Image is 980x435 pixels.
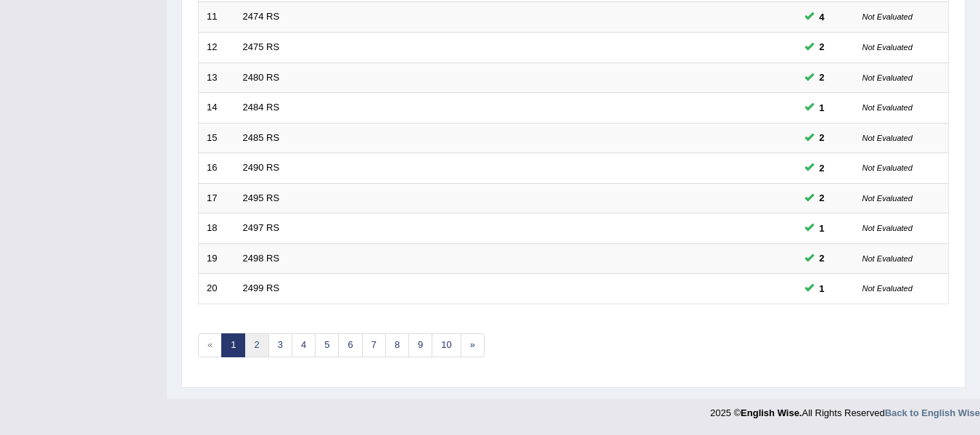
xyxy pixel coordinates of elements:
span: You can still take this question [814,130,831,145]
span: « [198,333,222,357]
td: 14 [199,93,235,123]
small: Not Evaluated [862,194,913,203]
a: 2484 RS [243,102,280,113]
a: 2495 RS [243,192,280,203]
td: 11 [199,2,235,33]
small: Not Evaluated [862,224,913,232]
a: 10 [432,333,461,357]
a: » [461,333,485,357]
span: You can still take this question [814,160,831,176]
td: 15 [199,123,235,153]
a: 2499 RS [243,282,280,293]
td: 12 [199,32,235,62]
a: 2475 RS [243,41,280,52]
span: You can still take this question [814,100,831,115]
a: 1 [221,333,245,357]
a: 4 [292,333,316,357]
a: 2485 RS [243,132,280,143]
a: 7 [362,333,386,357]
div: 2025 © All Rights Reserved [710,399,980,420]
small: Not Evaluated [862,103,913,112]
td: 17 [199,183,235,214]
a: Back to English Wise [885,407,980,418]
a: 8 [385,333,409,357]
td: 20 [199,274,235,304]
td: 13 [199,62,235,93]
strong: English Wise. [741,407,802,418]
a: 2490 RS [243,162,280,173]
span: You can still take this question [814,70,831,85]
a: 2497 RS [243,222,280,233]
span: You can still take this question [814,281,831,296]
small: Not Evaluated [862,134,913,142]
small: Not Evaluated [862,12,913,21]
span: You can still take this question [814,39,831,54]
span: You can still take this question [814,221,831,236]
td: 18 [199,214,235,244]
span: You can still take this question [814,190,831,206]
td: 16 [199,153,235,184]
a: 2 [244,333,268,357]
span: You can still take this question [814,9,831,25]
small: Not Evaluated [862,254,913,263]
a: 2498 RS [243,253,280,264]
a: 3 [268,333,292,357]
small: Not Evaluated [862,284,913,293]
small: Not Evaluated [862,43,913,52]
a: 9 [408,333,432,357]
small: Not Evaluated [862,163,913,172]
a: 6 [338,333,362,357]
span: You can still take this question [814,251,831,266]
a: 5 [315,333,339,357]
a: 2474 RS [243,11,280,22]
small: Not Evaluated [862,73,913,82]
td: 19 [199,243,235,274]
a: 2480 RS [243,72,280,83]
